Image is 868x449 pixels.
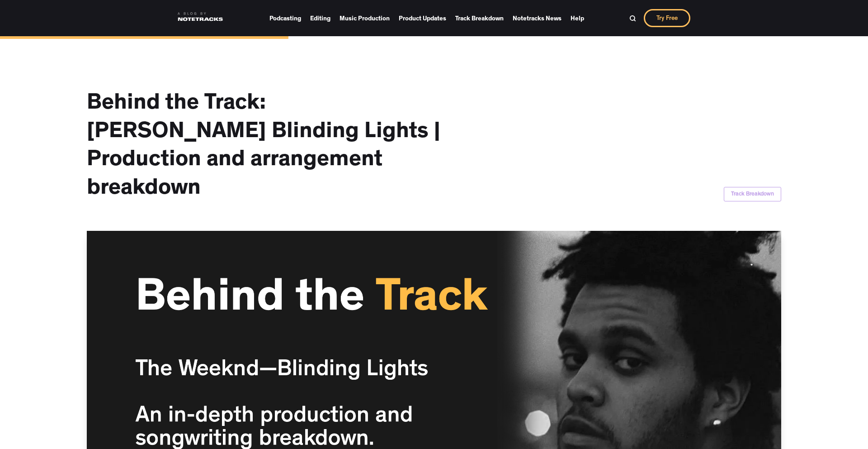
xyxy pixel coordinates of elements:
a: Track Breakdown [455,12,504,25]
h1: Behind the Track: [PERSON_NAME] Blinding Lights | Production and arrangement breakdown [87,91,448,204]
a: Track Breakdown [724,187,781,201]
div: Track Breakdown [731,190,774,199]
a: Music Production [340,12,390,25]
a: Try Free [644,9,690,27]
a: Help [571,12,584,25]
a: Notetracks News [513,12,561,25]
a: Editing [310,12,330,25]
img: Search Bar [629,15,636,22]
a: Podcasting [269,12,301,25]
a: Product Updates [399,12,446,25]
